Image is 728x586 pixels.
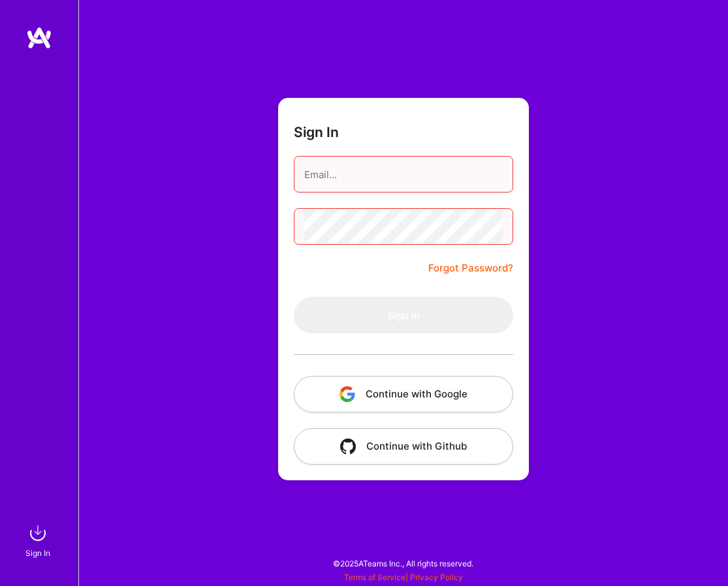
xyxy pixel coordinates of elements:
[25,546,50,560] div: Sign In
[26,26,52,50] img: logo
[78,547,728,579] div: © 2025 ATeams Inc., All rights reserved.
[27,520,51,560] a: sign inSign In
[340,439,356,454] img: icon
[344,572,405,582] a: Terms of Service
[25,520,51,546] img: sign in
[294,297,513,333] button: Sign In
[340,386,355,402] img: icon
[410,572,463,582] a: Privacy Policy
[304,158,503,191] input: Email...
[294,376,513,412] button: Continue with Google
[294,428,513,465] button: Continue with Github
[344,572,463,582] span: |
[428,260,513,276] a: Forgot Password?
[294,124,339,140] h3: Sign In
